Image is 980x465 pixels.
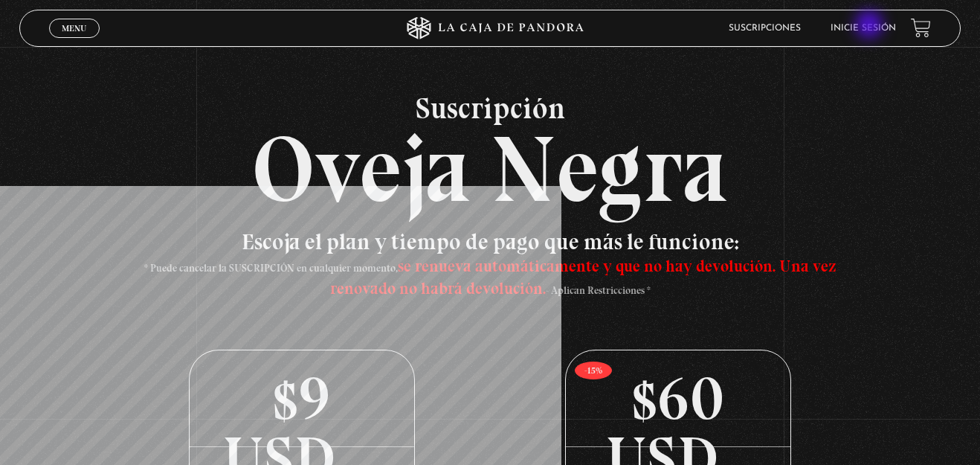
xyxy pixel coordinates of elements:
a: Suscripciones [729,24,801,33]
span: Suscripción [19,93,960,123]
p: $60 USD [566,350,790,447]
a: View your shopping cart [911,18,931,38]
a: Inicie sesión [831,24,896,33]
span: Menu [62,24,86,33]
span: * Puede cancelar la SUSCRIPCIÓN en cualquier momento, - Aplican Restricciones * [144,262,836,297]
h2: Oveja Negra [19,93,960,216]
span: se renueva automáticamente y que no hay devolución. Una vez renovado no habrá devolución. [330,256,836,298]
p: $9 USD [190,350,414,447]
span: Cerrar [57,36,92,46]
h3: Escoja el plan y tiempo de pago que más le funcione: [114,231,866,298]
